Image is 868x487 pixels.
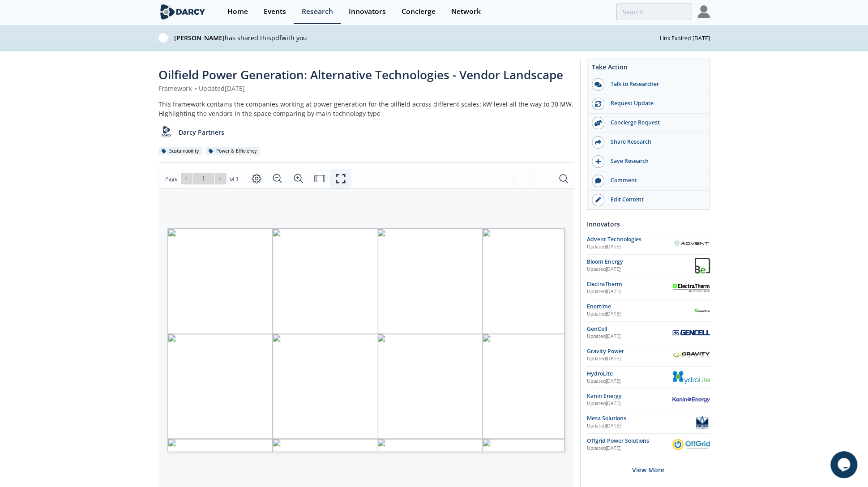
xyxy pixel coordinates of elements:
div: Updated [DATE] [587,355,672,363]
div: Enertime [587,303,694,311]
span: • [193,84,199,93]
p: has shared this pdf with you [174,33,660,43]
div: Research [302,8,333,15]
div: Take Action [587,62,710,75]
a: ElectraTherm Updated[DATE] ElectraTherm [587,280,710,296]
p: Darcy Partners [179,128,224,137]
div: Updated [DATE] [587,445,672,452]
div: Concierge [402,8,436,15]
img: b3d62beb-8de6-4690-945f-28a26d67f849 [158,33,168,43]
a: Enertime Updated[DATE] Enertime [587,303,710,318]
div: Offgrid Power Solutions [587,437,672,445]
div: Request Update [604,99,705,107]
input: Advanced Search [616,4,691,20]
span: Oilfield Power Generation: Alternative Technologies - Vendor Landscape [158,67,563,83]
a: Mesa Solutions Updated[DATE] Mesa Solutions [587,414,710,430]
div: Updated [DATE] [587,243,672,251]
img: Mesa Solutions [694,414,710,430]
img: Enertime [694,303,710,318]
div: Updated [DATE] [587,311,694,318]
div: Gravity Power [587,347,672,355]
div: Talk to Researcher [604,80,705,88]
div: Framework Updated [DATE] [158,84,574,93]
div: This framework contains the companies working at power generation for the oilfield across differe... [158,99,574,118]
img: Profile [697,5,710,18]
img: HydroLite [672,371,710,384]
div: Bloom Energy [587,258,695,266]
div: View More [587,456,710,484]
div: Edit Content [604,196,705,204]
div: Link Expired [DATE] [660,33,710,43]
div: Updated [DATE] [587,266,695,273]
div: Innovators [349,8,386,15]
div: Updated [DATE] [587,288,672,295]
a: Gravity Power Updated[DATE] Gravity Power [587,347,710,363]
div: Innovators [587,216,710,232]
div: Mesa Solutions [587,414,694,423]
img: Kanin Energy [672,397,710,402]
div: Sustainability [158,147,202,155]
img: Offgrid Power Solutions [672,439,710,450]
div: Network [451,8,481,15]
img: Advent Technologies [672,239,710,247]
a: Edit Content [587,191,710,209]
div: Home [227,8,248,15]
div: Save Research [604,157,705,165]
img: ElectraTherm [672,282,710,293]
img: Gravity Power [672,351,710,359]
a: Advent Technologies Updated[DATE] Advent Technologies [587,235,710,251]
strong: [PERSON_NAME] [174,34,225,42]
a: Kanin Energy Updated[DATE] Kanin Energy [587,392,710,408]
div: ElectraTherm [587,280,672,288]
div: Updated [DATE] [587,333,672,340]
div: Updated [DATE] [587,423,694,430]
div: Comment [604,176,705,184]
div: Updated [DATE] [587,400,672,407]
a: Offgrid Power Solutions Updated[DATE] Offgrid Power Solutions [587,437,710,453]
div: Concierge Request [604,119,705,127]
img: Bloom Energy [695,258,710,273]
a: GenCell Updated[DATE] GenCell [587,325,710,341]
div: GenCell [587,325,672,333]
div: Updated [DATE] [587,378,672,385]
a: HydroLite Updated[DATE] HydroLite [587,370,710,385]
img: GenCell [672,330,710,335]
div: HydroLite [587,370,672,378]
div: Kanin Energy [587,392,672,400]
div: Advent Technologies [587,235,672,243]
img: logo-wide.svg [158,4,207,20]
iframe: chat widget [830,451,859,478]
div: Events [264,8,286,15]
a: Bloom Energy Updated[DATE] Bloom Energy [587,258,710,273]
div: Share Research [604,138,705,146]
div: Power & Efficiency [205,147,260,155]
